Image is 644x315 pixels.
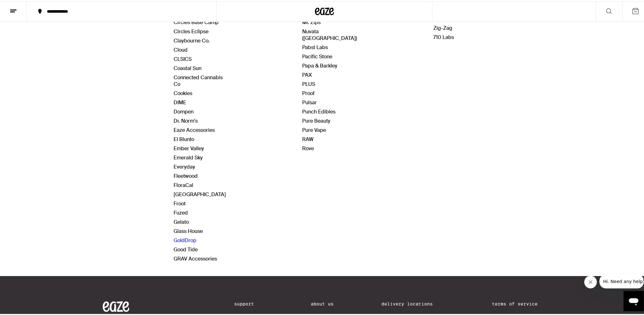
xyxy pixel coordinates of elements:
[174,18,219,24] a: Circles Base Camp
[492,300,546,305] a: Terms of Service
[174,217,189,224] a: Gelato
[174,245,198,252] a: Good Tide
[302,89,315,95] a: Proof
[174,55,192,61] a: CLSICS
[302,107,335,114] a: Punch Edibles
[174,208,188,215] a: Fuzed
[4,4,46,10] span: Hi. Need any help?
[174,73,223,86] a: Connected Cannabis Co
[302,61,337,68] a: Papa & Barkley
[381,300,444,305] a: Delivery Locations
[584,274,597,287] iframe: Close message
[311,300,334,305] a: About Us
[174,27,208,34] a: Circles Eclipse
[174,36,210,43] a: Claybourne Co.
[433,33,454,39] a: 710 Labs
[174,45,188,52] a: Cloud
[174,227,203,233] a: Glass House
[174,236,196,242] a: GoldDrop
[174,98,186,105] a: DIME
[174,181,193,187] a: FloraCal
[174,153,203,160] a: Emerald Sky
[302,144,314,151] a: Rove
[302,70,312,77] a: PAX
[302,18,321,24] a: Mr. Zips
[174,254,217,261] a: GRAV Accessories
[174,116,198,123] a: Dr. Norm's
[174,125,215,132] a: Eaze Accessories
[433,23,452,30] a: Zig-Zag
[302,27,357,40] a: Nuvata ([GEOGRAPHIC_DATA])
[174,171,198,178] a: Fleetwood
[174,190,226,196] a: [GEOGRAPHIC_DATA]
[302,80,315,86] a: PLUS
[174,89,192,95] a: Cookies
[302,135,314,141] a: RAW
[174,144,204,151] a: Ember Valley
[174,199,186,206] a: Froot
[302,52,332,59] a: Pacific Stone
[302,116,330,123] a: Pure Beauty
[302,98,317,105] a: Pulsar
[599,273,644,287] iframe: Message from company
[174,64,201,70] a: Coastal Sun
[174,135,194,141] a: El Blunto
[174,107,194,114] a: Dompen
[302,125,326,132] a: Pure Vape
[234,300,263,305] a: Support
[623,290,644,310] iframe: Button to launch messaging window
[302,43,328,49] a: Pabst Labs
[174,162,195,169] a: Everyday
